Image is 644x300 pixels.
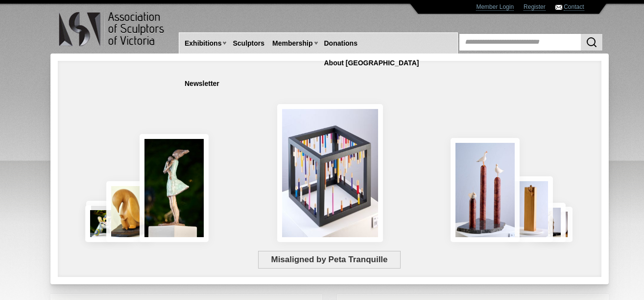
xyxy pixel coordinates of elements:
[524,3,546,11] a: Register
[140,134,209,242] img: Connection
[320,34,361,53] a: Donations
[451,138,520,242] img: Rising Tides
[258,251,401,269] span: Misaligned by Peta Tranquille
[268,34,316,53] a: Membership
[555,5,562,10] img: Contact ASV
[586,36,597,48] img: Search
[277,104,383,242] img: Misaligned
[476,3,514,11] a: Member Login
[564,3,584,11] a: Contact
[58,10,166,49] img: logo.png
[320,54,423,72] a: About [GEOGRAPHIC_DATA]
[508,176,553,242] img: Little Frog. Big Climb
[181,34,225,53] a: Exhibitions
[181,75,223,93] a: Newsletter
[229,34,268,53] a: Sculptors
